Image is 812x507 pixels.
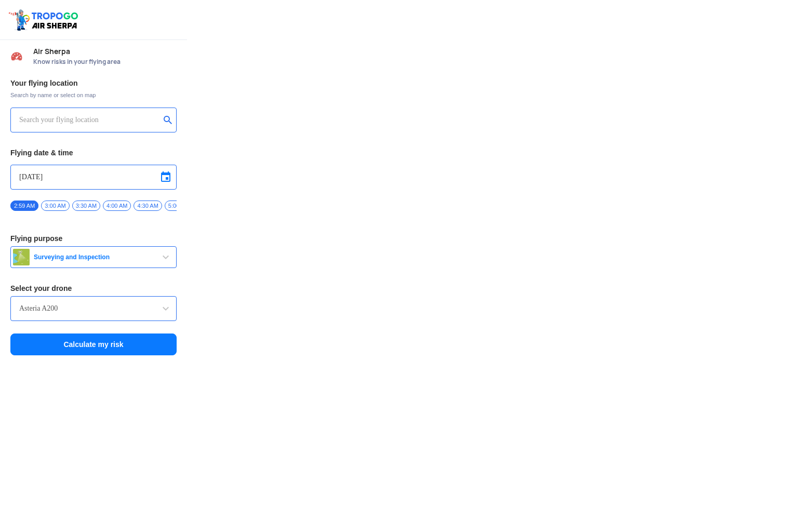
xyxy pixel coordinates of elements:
[10,79,177,87] h3: Your flying location
[10,246,177,268] button: Surveying and Inspection
[8,8,82,32] img: ic_tgdronemaps.svg
[103,201,131,211] span: 4:00 AM
[10,285,177,292] h3: Select your drone
[72,201,100,211] span: 3:30 AM
[19,114,160,126] input: Search your flying location
[41,201,69,211] span: 3:00 AM
[10,201,38,211] span: 2:59 AM
[10,235,177,242] h3: Flying purpose
[13,249,30,265] img: survey.png
[10,149,177,156] h3: Flying date & time
[165,201,193,211] span: 5:00 AM
[10,50,23,62] img: Risk Scores
[33,58,177,66] span: Know risks in your flying area
[19,302,168,315] input: Search by name or Brand
[30,253,159,261] span: Surveying and Inspection
[10,91,177,99] span: Search by name or select on map
[134,201,162,211] span: 4:30 AM
[19,171,168,183] input: Select Date
[33,47,177,56] span: Air Sherpa
[10,333,177,355] button: Calculate my risk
